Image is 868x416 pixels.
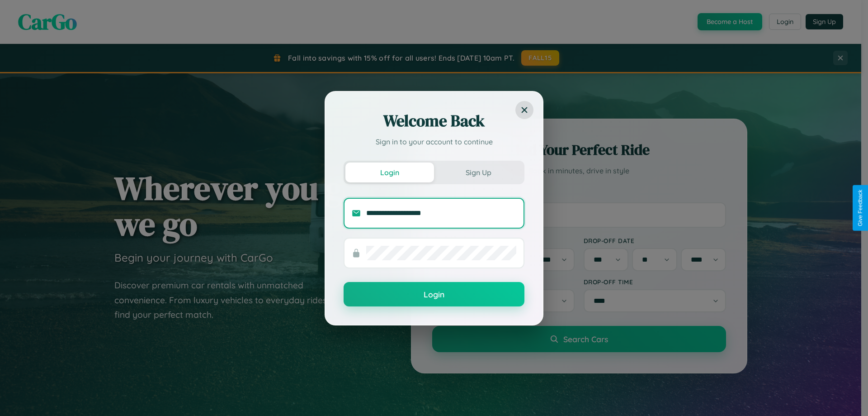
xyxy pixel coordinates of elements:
[344,110,524,132] h2: Welcome Back
[434,163,523,182] button: Sign Up
[857,190,863,226] div: Give Feedback
[344,136,524,147] p: Sign in to your account to continue
[345,163,434,182] button: Login
[344,282,524,306] button: Login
